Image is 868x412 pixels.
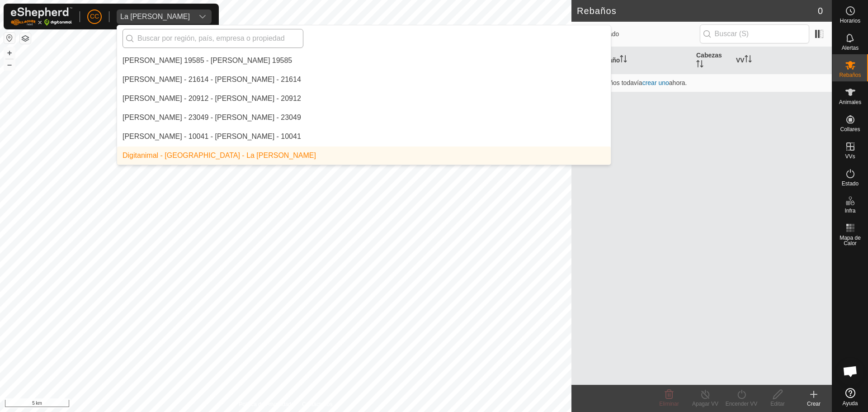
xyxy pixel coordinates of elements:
[759,400,796,408] div: Editar
[123,29,303,48] input: Buscar por región, país, empresa o propiedad
[123,55,292,66] div: [PERSON_NAME] 19585 - [PERSON_NAME] 19585
[123,131,301,142] div: [PERSON_NAME] - 10041 - [PERSON_NAME] - 10041
[700,24,809,43] input: Buscar (S)
[745,57,752,64] p-sorticon: Activar para ordenar
[593,47,693,74] th: Rebaño
[837,358,864,385] div: Open chat
[302,400,332,408] a: Contáctenos
[840,18,860,24] span: Horarios
[117,52,611,70] li: Diego Aparicio Merino 19585
[839,72,861,78] span: Rebaños
[117,90,611,108] li: Diego Ipas Susin - 20912
[11,7,72,26] img: Logo Gallagher
[842,45,859,51] span: Alertas
[620,57,627,64] p-sorticon: Activar para ordenar
[577,5,818,16] h2: Rebaños
[117,9,193,24] span: La Blaqueria
[732,47,832,74] th: VV
[117,128,611,146] li: DIEGO MANUEL FERNANDEZ ALVAREZ - 10041
[117,71,611,89] li: Diego Hoyos Ruiz - 21614
[839,99,861,105] span: Animales
[120,13,190,20] div: La [PERSON_NAME]
[796,400,832,408] div: Crear
[687,400,723,408] div: Apagar VV
[90,12,99,21] span: CC
[835,235,866,246] span: Mapa de Calor
[843,401,858,406] span: Ayuda
[696,62,703,69] p-sorticon: Activar para ordenar
[844,208,855,213] span: Infra
[123,150,316,161] div: Digitanimal - [GEOGRAPHIC_DATA] - La [PERSON_NAME]
[659,401,679,407] span: Eliminar
[818,4,823,18] span: 0
[239,400,291,408] a: Política de Privacidad
[840,127,860,132] span: Collares
[123,93,301,104] div: [PERSON_NAME] - 20912 - [PERSON_NAME] - 20912
[4,33,15,43] button: Restablecer Mapa
[4,59,15,70] button: –
[845,154,855,159] span: VVs
[577,29,700,39] span: 0 seleccionado
[193,9,212,24] div: dropdown trigger
[842,181,859,186] span: Estado
[832,384,868,410] a: Ayuda
[723,400,759,408] div: Encender VV
[123,74,301,85] div: [PERSON_NAME] - 21614 - [PERSON_NAME] - 21614
[642,79,669,86] a: crear uno
[693,47,732,74] th: Cabezas
[117,147,611,165] li: La Blaqueria
[4,47,15,58] button: +
[571,74,832,92] td: No hay rebaños todavía ahora.
[117,109,611,127] li: Diego Izquierdo Jorge - 23049
[123,112,301,123] div: [PERSON_NAME] - 23049 - [PERSON_NAME] - 23049
[20,33,31,44] button: Capas del Mapa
